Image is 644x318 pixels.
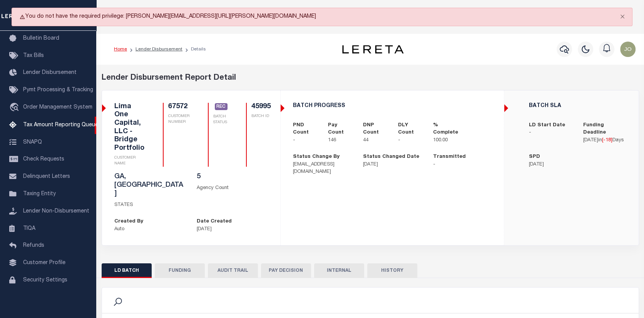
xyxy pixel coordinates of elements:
[251,114,271,119] p: BATCH ID
[363,153,419,161] label: Status Changed Date
[114,47,127,52] a: Home
[168,103,189,111] h5: 67572
[23,209,89,214] span: Lender Non-Disbursement
[583,138,598,143] span: [DATE]
[433,153,466,161] label: Transmitted
[23,243,44,248] span: Refunds
[367,263,417,278] button: HISTORY
[293,137,316,144] p: -
[114,201,186,209] p: STATES
[23,139,42,145] span: SNAPQ
[215,104,228,110] a: REC
[602,138,612,143] span: [ ]
[433,137,457,144] p: 100.00
[23,260,65,266] span: Customer Profile
[261,263,311,278] button: PAY DECISION
[102,72,639,84] div: Lender Disbursement Report Detail
[23,191,56,197] span: Taxing Entity
[293,161,351,176] p: [EMAIL_ADDRESS][DOMAIN_NAME]
[23,157,64,162] span: Check Requests
[363,122,386,137] label: DNP Count
[529,161,572,169] p: [DATE]
[197,184,268,192] p: Agency Count
[603,138,611,143] span: -18
[529,122,565,129] label: LD Start Date
[529,103,626,109] h5: BATCH SLA
[363,137,386,144] p: 44
[23,87,93,93] span: Pymt Processing & Tracking
[342,45,404,54] img: logo-dark.svg
[620,42,636,57] img: svg+xml;base64,PHN2ZyB4bWxucz0iaHR0cDovL3d3dy53My5vcmcvMjAwMC9zdmciIHBvaW50ZXItZXZlbnRzPSJub25lIi...
[23,278,67,283] span: Security Settings
[114,173,186,198] h5: GA,[GEOGRAPHIC_DATA]
[23,226,35,231] span: TIQA
[293,122,316,137] label: PND Count
[23,36,59,41] span: Bulletin Board
[328,122,351,137] label: Pay Count
[213,114,228,126] p: BATCH STATUS
[529,153,540,161] label: SPD
[197,173,268,181] h5: 5
[208,263,258,278] button: AUDIT TRAIL
[293,103,492,109] h5: BATCH PROGRESS
[23,174,70,179] span: Delinquent Letters
[398,122,422,137] label: DLY Count
[363,161,422,169] p: [DATE]
[12,8,632,26] div: You do not have the required privilege: [PERSON_NAME][EMAIL_ADDRESS][URL][PERSON_NAME][DOMAIN_NAME]
[155,263,205,278] button: FUNDING
[23,122,98,128] span: Tax Amount Reporting Queue
[182,46,206,53] li: Details
[433,122,458,137] label: % Complete
[114,226,186,233] p: Auto
[23,70,77,75] span: Lender Disbursement
[293,153,340,161] label: Status Change By
[23,53,44,59] span: Tax Bills
[114,103,144,153] h5: Lima One Capital, LLC - Bridge Portfolio
[433,161,492,169] p: -
[168,114,189,125] p: CUSTOMER NUMBER
[9,103,22,113] i: travel_explore
[23,105,92,110] span: Order Management System
[583,122,626,137] label: Funding Deadline
[114,155,144,167] p: CUSTOMER NAME
[529,129,572,137] p: -
[251,103,271,111] h5: 45995
[398,137,422,144] p: -
[583,137,626,144] p: in Days
[114,218,143,226] label: Created By
[102,263,152,278] button: LD BATCH
[215,103,228,110] span: REC
[135,47,182,52] a: Lender Disbursement
[328,137,351,144] p: 146
[197,218,232,226] label: Date Created
[314,263,364,278] button: INTERNAL
[613,8,632,25] button: Close
[197,226,268,233] p: [DATE]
